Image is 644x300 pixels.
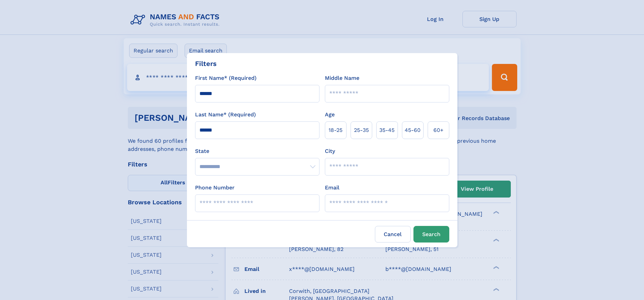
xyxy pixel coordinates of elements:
[195,111,256,119] label: Last Name* (Required)
[325,147,335,155] label: City
[433,126,444,134] span: 60+
[379,126,395,134] span: 35‑45
[325,111,335,119] label: Age
[195,59,217,69] div: Filters
[375,226,411,243] label: Cancel
[354,126,369,134] span: 25‑35
[195,184,235,192] label: Phone Number
[195,147,319,155] label: State
[195,74,257,82] label: First Name* (Required)
[325,184,339,192] label: Email
[329,126,342,134] span: 18‑25
[405,126,421,134] span: 45‑60
[325,74,359,82] label: Middle Name
[413,226,449,243] button: Search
